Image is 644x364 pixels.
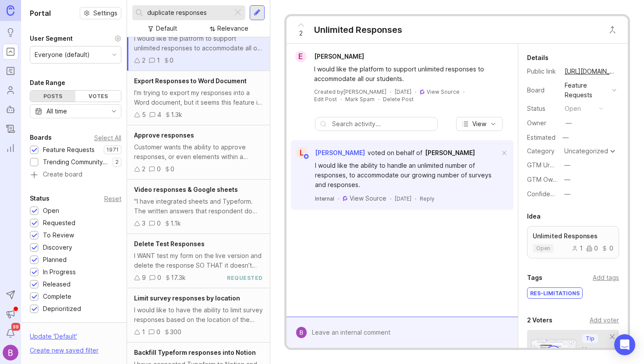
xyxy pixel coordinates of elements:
div: I would like the platform to support unlimited responses to accommodate all our students. [314,64,500,84]
div: Details [527,53,548,63]
a: Create board [30,171,121,179]
div: · [340,95,342,103]
div: Relevance [217,24,248,33]
div: 9 [142,273,146,283]
div: Planned [43,255,67,265]
a: Delete Test ResponsesI WANT test my form on the live version and delete the response SO THAT it d... [127,234,270,288]
img: gong [420,89,425,95]
label: GTM Owner [527,176,563,183]
div: Requested [43,218,75,228]
div: Deprioritized [43,304,81,314]
div: Feature Requests [565,81,609,100]
a: Ideas [3,25,18,40]
div: 0 [157,164,161,174]
a: Autopilot [3,102,18,117]
span: Settings [93,9,117,18]
div: open [565,104,581,113]
a: Roadmaps [3,63,18,79]
div: 17.3k [171,273,186,283]
div: Update ' Default ' [30,332,77,346]
p: 2 [115,159,119,166]
div: 1.1k [170,219,181,228]
span: Export Responses to Word Document [134,77,247,85]
div: 0 [586,245,598,251]
div: 4 [157,110,161,120]
img: member badge [303,153,309,160]
p: Unlimited Responses [533,232,613,240]
div: — [566,118,572,128]
div: · [338,195,339,202]
div: RES-Limitations [527,288,582,298]
input: Search activity... [332,119,433,129]
div: Estimated [527,134,556,141]
div: Uncategorized [564,148,608,154]
div: Date Range [30,78,65,88]
img: gong [343,196,348,201]
div: Board [527,85,558,95]
span: View [472,120,486,128]
div: 1 [572,245,583,251]
svg: toggle icon [107,108,121,115]
a: Limit survey responses by locationI would like to have the ability to limit survey responses base... [127,288,270,343]
button: Mark Spam [345,95,375,103]
div: — [564,160,570,170]
a: View Source [427,88,460,95]
span: Limit survey responses by location [134,294,240,302]
a: Unlimited Responsesopen100 [527,226,619,258]
div: 0 [156,327,160,337]
div: Status [527,104,558,113]
div: 2 Voters [527,315,552,325]
a: L[PERSON_NAME] [291,147,365,159]
div: Internal [315,195,334,202]
div: All time [46,106,67,116]
img: Canny Home [7,5,14,15]
p: open [536,245,550,252]
a: Video responses & Google sheets"I have integrated sheets and Typeform. The written answers that r... [127,180,270,234]
p: Tip [586,335,594,342]
a: Portal [3,44,18,60]
span: [PERSON_NAME] [425,149,475,156]
a: Settings [80,7,121,19]
div: In Progress [43,267,76,277]
div: Boards [30,132,52,143]
a: [DATE] [395,88,411,95]
a: Export Responses to Word DocumentI'm trying to export my responses into a Word document, but it s... [127,71,270,125]
span: View Source [350,194,386,202]
label: GTM Urgency [527,161,568,169]
span: Video responses & Google sheets [134,186,238,193]
a: [URL][DOMAIN_NAME] [562,66,619,77]
div: Open Intercom Messenger [614,334,635,355]
span: [PERSON_NAME] [314,53,364,60]
div: L [296,147,308,159]
button: View [456,117,502,131]
div: 1 [157,56,160,65]
time: [DATE] [395,88,411,95]
div: Trending Community Topics [43,157,108,167]
div: 0 [157,219,161,228]
div: 300 [170,327,181,337]
button: Announcements [3,306,18,322]
button: Notifications [3,325,18,341]
a: Users [3,82,18,98]
div: 1 [142,327,145,337]
div: I would like the ability to handle an unlimited number of responses, to accommodate our growing n... [315,161,499,190]
div: To Review [43,230,74,240]
a: Reporting [3,140,18,156]
div: I WANT test my form on the live version and delete the response SO THAT it doesn’t count in my me... [134,251,263,270]
div: voted on behalf of [368,148,422,158]
div: Default [156,24,177,33]
div: Add tags [593,273,619,283]
div: 1.3k [171,110,182,120]
div: 2 [142,56,145,65]
div: Status [30,193,50,204]
div: I would like the platform to support unlimited responses to accommodate all our students. [134,34,263,53]
div: · [415,195,416,202]
div: 3 [142,219,145,228]
div: Votes [75,91,120,102]
div: — [560,132,571,143]
div: requested [227,274,263,282]
div: — [564,175,570,184]
div: Created by [PERSON_NAME] [314,88,386,95]
span: Backfill Typeform responses into Notion [134,349,256,356]
span: Approve responses [134,131,194,139]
